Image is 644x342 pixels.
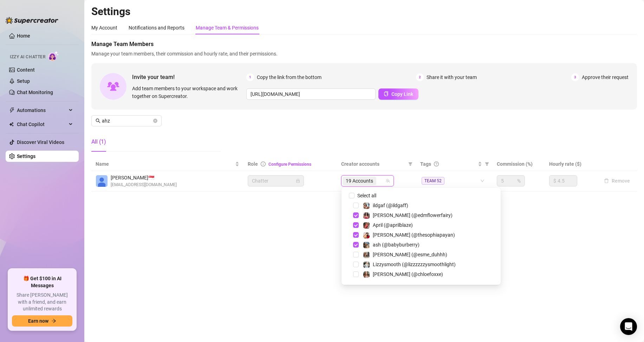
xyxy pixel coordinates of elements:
span: [EMAIL_ADDRESS][DOMAIN_NAME] [111,182,177,188]
button: close-circle [153,119,157,123]
span: 2 [416,73,424,81]
span: Tags [420,160,431,168]
span: Role [248,161,258,167]
img: ash (@babyburberry) [363,242,370,248]
a: Content [17,67,35,73]
span: Manage your team members, their commission and hourly rate, and their permissions. [91,50,637,58]
span: Share it with your team [427,73,477,81]
img: Ahzi Soriano [96,175,108,187]
span: Select all [354,192,379,199]
span: info-circle [261,162,266,166]
th: Name [91,157,243,171]
span: [PERSON_NAME] (@chloefoxxe) [373,271,443,277]
span: lock [296,179,300,183]
span: April (@aprilblaze) [373,222,413,228]
span: Chat Copilot [17,119,67,130]
span: thunderbolt [9,107,15,113]
h2: Settings [91,5,637,18]
a: Chat Monitoring [17,90,53,95]
span: ildgaf (@ildgaff) [373,203,408,208]
img: Sophia (@thesophiapayan) [363,232,370,238]
span: arrow-right [51,318,56,323]
img: ildgaf (@ildgaff) [363,203,370,209]
span: [PERSON_NAME] (@esme_duhhh) [373,252,447,257]
span: Izzy AI Chatter [10,54,45,60]
th: Hourly rate ($) [545,157,597,171]
span: 1 [246,73,254,81]
input: Search members [102,117,152,125]
div: All (1) [91,138,106,146]
button: Copy Link [378,88,418,100]
img: Esmeralda (@esme_duhhh) [363,252,370,258]
span: Chatter [252,176,300,186]
img: AI Chatter [48,51,59,61]
span: Select tree node [353,203,359,208]
span: Select tree node [353,262,359,267]
span: ash (@babyburberry) [373,242,419,248]
span: Manage Team Members [91,40,637,48]
span: filter [483,159,490,169]
img: Chat Copilot [9,122,14,127]
span: Select tree node [353,242,359,248]
div: My Account [91,24,117,32]
div: Open Intercom Messenger [620,318,637,335]
span: Copy Link [391,91,413,97]
span: Earn now [28,318,48,324]
img: Chloe (@chloefoxxe) [363,271,370,278]
span: 19 Accounts [346,177,373,185]
img: Aaliyah (@edmflowerfairy) [363,212,370,219]
div: Manage Team & Permissions [196,24,259,32]
div: Notifications and Reports [129,24,184,32]
a: Settings [17,153,35,159]
span: Select tree node [353,271,359,277]
a: Discover Viral Videos [17,139,64,145]
span: Select tree node [353,222,359,228]
span: filter [408,162,412,166]
span: team [386,179,390,183]
span: Share [PERSON_NAME] with a friend, and earn unlimited rewards [12,292,72,313]
span: Add team members to your workspace and work together on Supercreator. [132,85,243,100]
span: Approve their request [582,73,629,81]
th: Commission (%) [493,157,545,171]
span: Select tree node [353,232,359,238]
a: Home [17,33,30,39]
span: 🎁 Get $100 in AI Messages [12,275,72,289]
span: Lizzysmooth (@lizzzzzzysmoothlight) [373,262,456,267]
img: April (@aprilblaze) [363,222,370,229]
span: filter [407,159,414,169]
span: Creator accounts [341,160,405,168]
span: [PERSON_NAME] (@edmflowerfairy) [373,212,453,218]
button: Earn nowarrow-right [12,315,72,327]
button: Remove [601,177,633,185]
span: Select tree node [353,252,359,257]
span: Name [96,160,234,168]
span: Invite your team! [132,73,246,81]
span: question-circle [434,162,439,166]
span: [PERSON_NAME] (@thesophiapayan) [373,232,455,238]
span: Select tree node [353,212,359,218]
span: [PERSON_NAME] 🇸🇬 [111,174,177,182]
span: TEAM 52 [422,177,444,185]
span: Automations [17,105,67,116]
img: Lizzysmooth (@lizzzzzzysmoothlight) [363,262,370,268]
img: logo-BBDzfeDw.svg [6,17,58,24]
span: search [96,118,100,123]
span: filter [485,162,489,166]
span: 3 [571,73,579,81]
span: Copy the link from the bottom [257,73,321,81]
span: 19 Accounts [343,177,376,185]
span: copy [384,91,389,96]
a: Setup [17,78,30,84]
a: Configure Permissions [268,162,311,167]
